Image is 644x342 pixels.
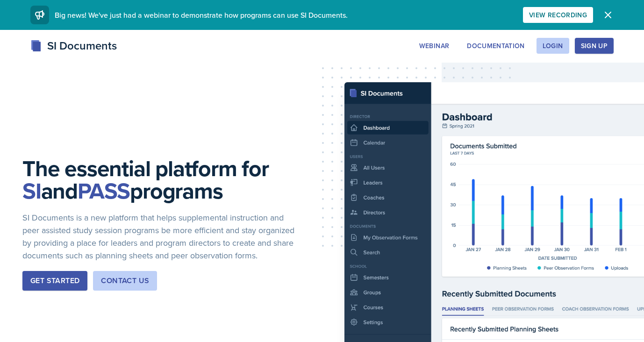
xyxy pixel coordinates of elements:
[101,275,149,286] div: Contact Us
[575,38,614,54] button: Sign Up
[581,42,608,50] div: Sign Up
[93,271,157,291] button: Contact Us
[30,275,79,286] div: Get Started
[523,7,593,23] button: View Recording
[55,10,348,20] span: Big news! We've just had a webinar to demonstrate how programs can use SI Documents.
[413,38,455,54] button: Webinar
[467,42,525,50] div: Documentation
[543,42,563,50] div: Login
[419,42,449,50] div: Webinar
[529,11,587,19] div: View Recording
[537,38,569,54] button: Login
[22,271,87,291] button: Get Started
[30,37,117,54] div: SI Documents
[461,38,531,54] button: Documentation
